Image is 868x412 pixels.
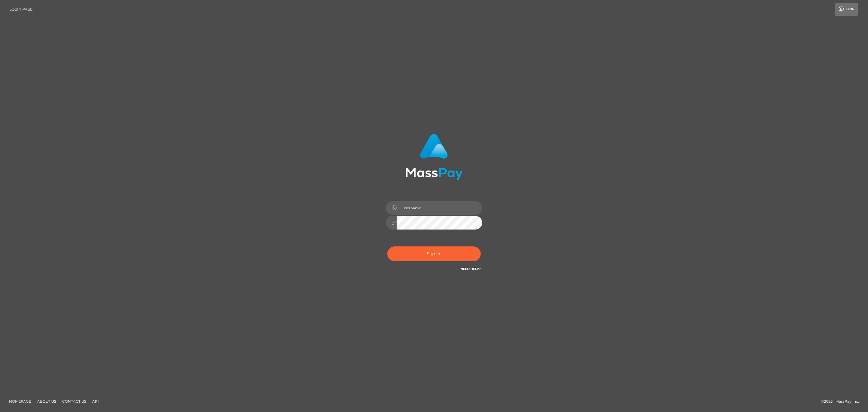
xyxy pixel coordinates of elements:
a: Contact Us [60,397,89,406]
a: Login [835,3,858,16]
input: Username... [397,201,482,215]
a: Need Help? [461,267,481,271]
a: About Us [35,397,58,406]
div: © 2025 , MassPay Inc. [821,398,863,405]
a: Login Page [9,3,33,16]
img: MassPay Login [405,134,463,180]
a: API [90,397,101,406]
a: Homepage [7,397,33,406]
button: Sign in [387,246,481,261]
